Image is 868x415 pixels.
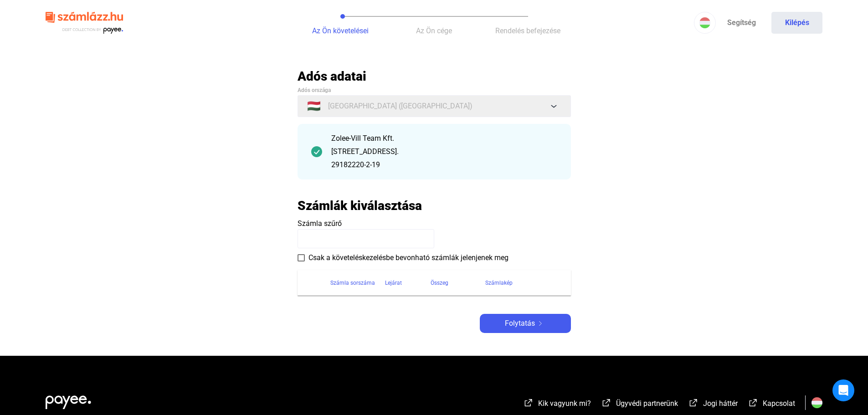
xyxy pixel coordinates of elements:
[331,133,557,144] div: Zolee-Vill Team Kft.
[298,87,331,93] span: Adós országa
[812,397,822,408] img: HU.svg
[46,390,91,409] img: white-payee-white-dot.svg
[601,400,678,409] a: external-link-whiteÜgyvédi partnerünk
[328,101,473,112] span: [GEOGRAPHIC_DATA] ([GEOGRAPHIC_DATA])
[523,398,534,407] img: external-link-white
[485,277,513,288] div: Számlakép
[385,277,431,288] div: Lejárat
[298,198,422,214] h2: Számlák kiválasztása
[385,277,402,288] div: Lejárat
[748,400,795,409] a: external-link-whiteKapcsolat
[538,399,591,408] span: Kik vagyunk mi?
[703,399,738,408] span: Jogi háttér
[331,159,557,170] div: 29182220-2-19
[688,398,699,407] img: external-link-white
[311,146,322,157] img: checkmark-darker-green-circle
[832,379,854,401] div: Open Intercom Messenger
[763,399,795,408] span: Kapcsolat
[535,321,546,326] img: arrow-right-white
[601,398,612,407] img: external-link-white
[688,400,738,409] a: external-link-whiteJogi háttér
[298,68,571,84] h2: Adós adatai
[485,277,560,288] div: Számlakép
[748,398,759,407] img: external-link-white
[308,252,508,263] span: Csak a követeléskezelésbe bevonható számlák jelenjenek meg
[307,101,321,112] span: 🇭🇺
[495,26,560,35] span: Rendelés befejezése
[416,26,452,35] span: Az Ön cége
[716,12,767,34] a: Segítség
[505,318,535,329] span: Folytatás
[46,8,123,38] img: szamlazzhu-logo
[298,95,571,117] button: 🇭🇺[GEOGRAPHIC_DATA] ([GEOGRAPHIC_DATA])
[330,277,375,288] div: Számla sorszáma
[694,12,716,34] button: HU
[312,26,369,35] span: Az Ön követelései
[699,17,710,28] img: HU
[431,277,485,288] div: Összeg
[330,277,385,288] div: Számla sorszáma
[616,399,678,408] span: Ügyvédi partnerünk
[431,277,448,288] div: Összeg
[523,400,591,409] a: external-link-whiteKik vagyunk mi?
[480,314,571,333] button: Folytatásarrow-right-white
[298,219,342,228] span: Számla szűrő
[331,146,557,157] div: [STREET_ADDRESS].
[771,12,822,34] button: Kilépés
